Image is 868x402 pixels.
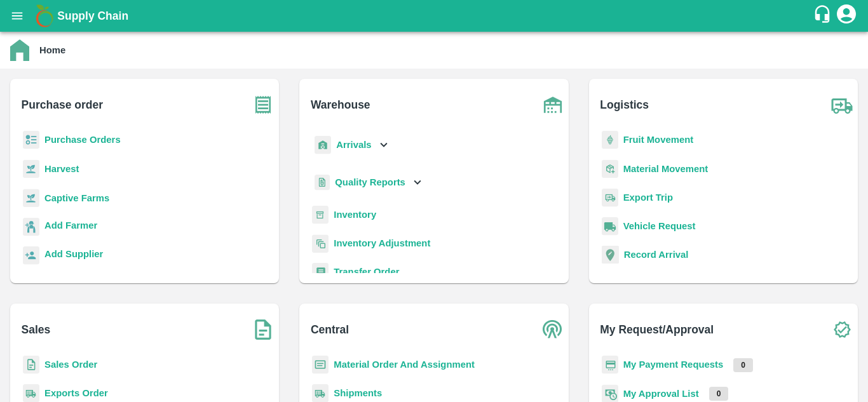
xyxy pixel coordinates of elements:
[44,164,79,174] a: Harvest
[835,3,858,29] div: account of current user
[32,3,57,29] img: logo
[57,7,813,25] a: Supply Chain
[334,359,475,370] a: Material Order And Assignment
[600,96,649,114] b: Logistics
[733,358,753,372] p: 0
[623,389,699,399] a: My Approval List
[334,238,430,248] a: Inventory Adjustment
[537,89,569,121] img: warehouse
[22,321,51,338] b: Sales
[623,192,673,203] a: Export Trip
[334,267,399,277] a: Transfer Order
[23,218,39,236] img: farmer
[3,1,32,30] button: open drawer
[44,249,103,259] b: Add Supplier
[312,206,329,224] img: whInventory
[44,247,103,264] a: Add Supplier
[602,356,618,374] img: payment
[623,135,694,145] a: Fruit Movement
[602,131,618,149] img: fruit
[312,131,391,159] div: Arrivals
[334,388,382,398] a: Shipments
[44,359,97,370] a: Sales Order
[57,10,128,22] b: Supply Chain
[39,45,65,55] b: Home
[709,387,729,401] p: 0
[44,135,121,145] a: Purchase Orders
[315,175,330,191] img: qualityReport
[312,170,424,196] div: Quality Reports
[23,356,39,374] img: sales
[602,246,619,264] img: recordArrival
[23,159,39,178] img: harvest
[23,131,39,149] img: reciept
[602,217,618,236] img: vehicle
[44,218,97,236] a: Add Farmer
[44,388,108,398] a: Exports Order
[336,140,371,150] b: Arrivals
[623,164,709,174] a: Material Movement
[600,321,714,338] b: My Request/Approval
[624,250,689,260] a: Record Arrival
[311,321,349,338] b: Central
[335,177,405,187] b: Quality Reports
[315,136,331,154] img: whArrival
[311,96,370,114] b: Warehouse
[826,89,858,121] img: truck
[44,220,97,231] b: Add Farmer
[22,96,103,114] b: Purchase order
[247,89,279,121] img: purchase
[312,263,329,281] img: whTransfer
[312,234,329,253] img: inventory
[23,189,39,208] img: harvest
[312,356,329,374] img: centralMaterial
[623,221,696,231] a: Vehicle Request
[537,314,569,345] img: central
[10,39,29,61] img: home
[602,159,618,178] img: material
[826,314,858,345] img: check
[334,210,376,220] a: Inventory
[602,189,618,207] img: delivery
[44,193,109,203] a: Captive Farms
[813,4,835,27] div: customer-support
[247,314,279,345] img: soSales
[23,246,39,265] img: supplier
[623,359,724,370] a: My Payment Requests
